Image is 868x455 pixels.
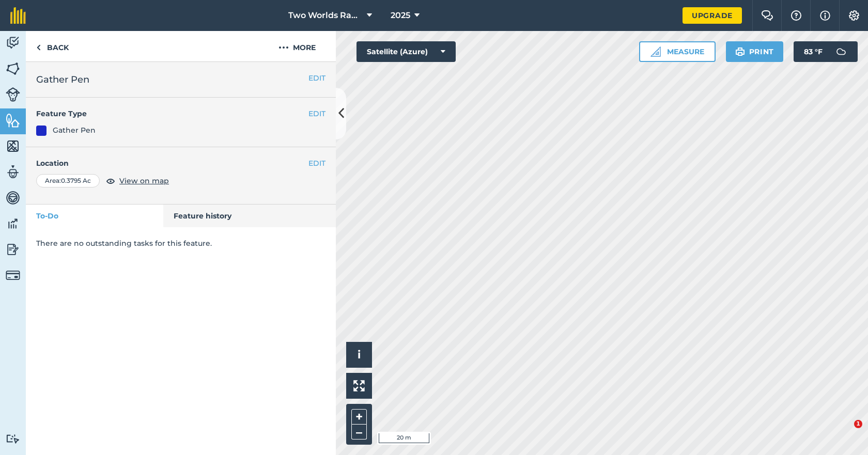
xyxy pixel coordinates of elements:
img: svg+xml;base64,PHN2ZyB4bWxucz0iaHR0cDovL3d3dy53My5vcmcvMjAwMC9zdmciIHdpZHRoPSI1NiIgaGVpZ2h0PSI2MC... [6,113,20,128]
img: Ruler icon [650,46,661,57]
img: svg+xml;base64,PHN2ZyB4bWxucz0iaHR0cDovL3d3dy53My5vcmcvMjAwMC9zdmciIHdpZHRoPSIyMCIgaGVpZ2h0PSIyNC... [278,41,289,54]
a: Feature history [163,205,336,227]
img: svg+xml;base64,PD94bWwgdmVyc2lvbj0iMS4wIiBlbmNvZGluZz0idXRmLTgiPz4KPCEtLSBHZW5lcmF0b3I6IEFkb2JlIE... [6,190,20,206]
div: Gather Pen [53,124,96,136]
button: 83 °F [794,41,858,62]
span: View on map [119,175,169,186]
img: svg+xml;base64,PD94bWwgdmVyc2lvbj0iMS4wIiBlbmNvZGluZz0idXRmLTgiPz4KPCEtLSBHZW5lcmF0b3I6IEFkb2JlIE... [6,242,20,257]
button: EDIT [308,108,326,119]
span: 1 [854,420,862,428]
button: Measure [639,41,716,62]
img: svg+xml;base64,PD94bWwgdmVyc2lvbj0iMS4wIiBlbmNvZGluZz0idXRmLTgiPz4KPCEtLSBHZW5lcmF0b3I6IEFkb2JlIE... [831,41,851,62]
h4: Location [36,158,326,169]
img: A cog icon [848,10,860,21]
span: Two Worlds Ranch [288,9,363,22]
iframe: Intercom live chat [833,420,858,445]
img: svg+xml;base64,PD94bWwgdmVyc2lvbj0iMS4wIiBlbmNvZGluZz0idXRmLTgiPz4KPCEtLSBHZW5lcmF0b3I6IEFkb2JlIE... [6,268,20,283]
a: Upgrade [683,7,742,24]
span: i [358,348,361,361]
img: svg+xml;base64,PD94bWwgdmVyc2lvbj0iMS4wIiBlbmNvZGluZz0idXRmLTgiPz4KPCEtLSBHZW5lcmF0b3I6IEFkb2JlIE... [6,434,20,444]
img: svg+xml;base64,PHN2ZyB4bWxucz0iaHR0cDovL3d3dy53My5vcmcvMjAwMC9zdmciIHdpZHRoPSI1NiIgaGVpZ2h0PSI2MC... [6,138,20,154]
h2: Gather Pen [36,72,326,87]
button: – [351,425,367,440]
h4: Feature Type [36,108,308,119]
span: 2025 [391,9,410,22]
img: A question mark icon [790,10,802,21]
button: + [351,409,367,425]
button: EDIT [308,158,326,169]
img: svg+xml;base64,PHN2ZyB4bWxucz0iaHR0cDovL3d3dy53My5vcmcvMjAwMC9zdmciIHdpZHRoPSI1NiIgaGVpZ2h0PSI2MC... [6,61,20,76]
img: svg+xml;base64,PD94bWwgdmVyc2lvbj0iMS4wIiBlbmNvZGluZz0idXRmLTgiPz4KPCEtLSBHZW5lcmF0b3I6IEFkb2JlIE... [6,35,20,51]
img: svg+xml;base64,PD94bWwgdmVyc2lvbj0iMS4wIiBlbmNvZGluZz0idXRmLTgiPz4KPCEtLSBHZW5lcmF0b3I6IEFkb2JlIE... [6,164,20,180]
img: svg+xml;base64,PHN2ZyB4bWxucz0iaHR0cDovL3d3dy53My5vcmcvMjAwMC9zdmciIHdpZHRoPSIxNyIgaGVpZ2h0PSIxNy... [820,9,830,22]
img: svg+xml;base64,PD94bWwgdmVyc2lvbj0iMS4wIiBlbmNvZGluZz0idXRmLTgiPz4KPCEtLSBHZW5lcmF0b3I6IEFkb2JlIE... [6,216,20,231]
img: svg+xml;base64,PHN2ZyB4bWxucz0iaHR0cDovL3d3dy53My5vcmcvMjAwMC9zdmciIHdpZHRoPSIxOCIgaGVpZ2h0PSIyNC... [106,175,115,187]
img: Two speech bubbles overlapping with the left bubble in the forefront [761,10,773,21]
button: Satellite (Azure) [357,41,456,62]
button: Print [726,41,784,62]
div: Area : 0.3795 Ac [36,174,100,187]
button: i [346,342,372,368]
img: fieldmargin Logo [10,7,26,24]
p: There are no outstanding tasks for this feature. [36,238,326,249]
button: View on map [106,175,169,187]
img: svg+xml;base64,PD94bWwgdmVyc2lvbj0iMS4wIiBlbmNvZGluZz0idXRmLTgiPz4KPCEtLSBHZW5lcmF0b3I6IEFkb2JlIE... [6,87,20,102]
button: More [258,31,336,61]
img: svg+xml;base64,PHN2ZyB4bWxucz0iaHR0cDovL3d3dy53My5vcmcvMjAwMC9zdmciIHdpZHRoPSIxOSIgaGVpZ2h0PSIyNC... [735,45,745,58]
a: To-Do [26,205,163,227]
img: svg+xml;base64,PHN2ZyB4bWxucz0iaHR0cDovL3d3dy53My5vcmcvMjAwMC9zdmciIHdpZHRoPSI5IiBoZWlnaHQ9IjI0Ii... [36,41,41,54]
a: Back [26,31,79,61]
button: EDIT [308,72,326,84]
span: 83 ° F [804,41,823,62]
img: Four arrows, one pointing top left, one top right, one bottom right and the last bottom left [353,380,365,391]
